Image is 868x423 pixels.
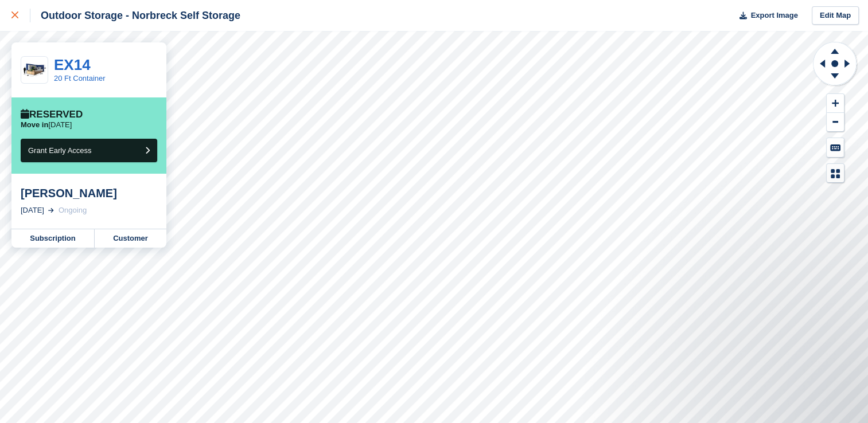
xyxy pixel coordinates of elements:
[21,205,44,216] div: [DATE]
[59,205,87,216] div: Ongoing
[750,10,797,21] span: Export Image
[48,208,54,213] img: arrow-right-light-icn-cde0832a797a2874e46488d9cf13f60e5c3a73dbe684e267c42b8395dfbc2abf.svg
[827,138,844,157] button: Keyboard Shortcuts
[21,60,48,80] img: 20-ft-container%20(13).jpg
[54,56,91,73] a: EX14
[21,139,157,162] button: Grant Early Access
[827,94,844,113] button: Zoom In
[827,164,844,183] button: Map Legend
[21,109,83,120] div: Reserved
[54,74,106,83] a: 20 Ft Container
[21,120,48,129] span: Move in
[95,229,166,248] a: Customer
[28,146,92,155] span: Grant Early Access
[30,9,240,22] div: Outdoor Storage - Norbreck Self Storage
[11,229,95,248] a: Subscription
[21,186,157,200] div: [PERSON_NAME]
[827,113,844,132] button: Zoom Out
[812,6,859,25] a: Edit Map
[21,120,72,130] p: [DATE]
[733,6,798,25] button: Export Image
